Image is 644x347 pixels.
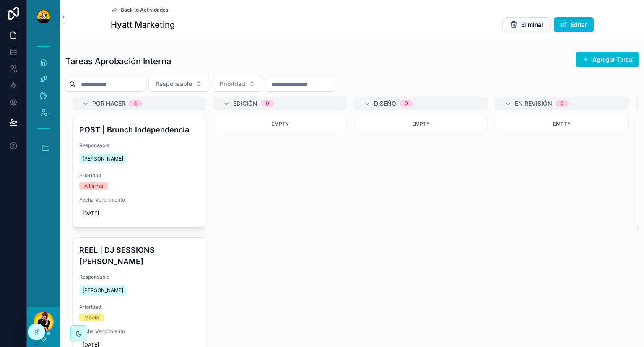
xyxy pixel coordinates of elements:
button: Agregar Tarea [576,52,639,67]
span: Responsable [79,142,199,149]
button: Eliminar [502,17,551,32]
span: Empty [271,121,289,127]
div: Media [84,314,99,321]
div: 0 [561,100,564,107]
div: 0 [405,100,408,107]
span: Empty [412,121,430,127]
span: En Revisión [515,99,552,108]
div: 4 [134,100,137,107]
span: Back to Actividades [121,7,168,13]
a: Back to Actividades [111,7,168,13]
span: Edición [233,99,257,108]
span: Por Hacer [92,99,125,108]
span: Fecha Vencimiento [79,328,199,335]
span: [PERSON_NAME] [83,155,123,162]
h4: REEL | DJ SESSIONS [PERSON_NAME] [79,244,199,267]
span: Fecha Vencimiento [79,197,199,203]
span: [PERSON_NAME] [83,287,123,294]
span: Prioridad [79,304,199,311]
button: Select Button [148,76,209,92]
h4: POST | Brunch Independencia [79,124,199,135]
span: Empty [553,121,571,127]
div: Altísima [84,182,103,190]
span: Diseño [374,99,396,108]
span: Prioridad [220,80,245,88]
button: Editar [554,17,594,32]
img: App logo [37,10,50,23]
h1: Tareas Aprobación Interna [65,55,171,67]
span: Eliminar [521,21,543,29]
span: [DATE] [83,210,196,217]
div: 0 [266,100,269,107]
span: Responsable [79,274,199,280]
button: Select Button [213,76,262,92]
span: Responsable [156,80,192,88]
a: POST | Brunch IndependenciaResponsable[PERSON_NAME]PrioridadAltísimaFecha Vencimiento[DATE] [72,117,206,227]
h1: Hyatt Marketing [111,19,175,31]
span: Prioridad [79,172,199,179]
div: scrollable content [27,34,60,172]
